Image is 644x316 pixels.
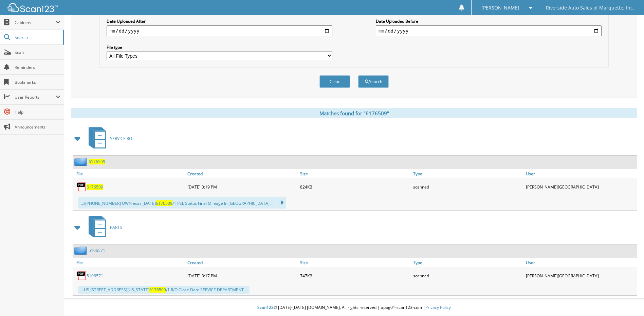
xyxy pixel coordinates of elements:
[64,299,644,316] div: © [DATE]-[DATE] [DOMAIN_NAME]. All rights reserved | appg01-scan123-com |
[411,180,524,194] div: scanned
[15,20,56,25] span: Cabinets
[524,258,637,267] a: User
[78,286,250,294] div: ...US [STREET_ADDRESS][US_STATE] /1 R/O Close Date SERVICE DEPARTMENT...
[78,197,286,209] div: .../[PHONE_NUMBER] OWN esas [DATE] /1 PEL Status Final Mileage In [GEOGRAPHIC_DATA]...
[149,287,166,293] span: 6176509
[524,169,637,178] a: User
[524,180,637,194] div: [PERSON_NAME][GEOGRAPHIC_DATA]
[610,283,644,316] iframe: Chat Widget
[85,125,132,152] a: SERVICE RO
[186,258,298,267] a: Created
[73,169,186,178] a: File
[358,75,389,88] button: Search
[186,180,298,194] div: [DATE] 3:19 PM
[89,248,105,253] a: 5106571
[319,75,350,88] button: Clear
[425,304,451,310] a: Privacy Policy
[411,169,524,178] a: Type
[110,136,132,141] span: SERVICE RO
[298,269,411,282] div: 747KB
[186,269,298,282] div: [DATE] 3:17 PM
[298,169,411,178] a: Size
[15,94,56,100] span: User Reports
[411,258,524,267] a: Type
[89,159,105,164] a: 6176509
[76,271,87,281] img: PDF.png
[15,124,60,130] span: Announcements
[107,44,332,50] label: File type
[107,25,332,36] input: start
[156,200,172,206] span: 6176509
[74,246,89,255] img: folder2.png
[411,269,524,282] div: scanned
[376,25,602,36] input: end
[298,258,411,267] a: Size
[15,79,60,85] span: Bookmarks
[107,18,332,24] label: Date Uploaded After
[110,224,122,230] span: PARTS
[376,18,602,24] label: Date Uploaded Before
[546,6,634,10] span: Riverside Auto Sales of Marquette, Inc.
[524,269,637,282] div: [PERSON_NAME][GEOGRAPHIC_DATA]
[15,50,60,55] span: Scan
[85,214,122,241] a: PARTS
[481,6,519,10] span: [PERSON_NAME]
[76,182,87,192] img: PDF.png
[87,273,103,279] a: 5106571
[15,64,60,70] span: Reminders
[15,109,60,115] span: Help
[74,157,89,166] img: folder2.png
[257,304,274,310] span: Scan123
[298,180,411,194] div: 824KB
[73,258,186,267] a: File
[71,108,637,118] div: Matches found for "6176509"
[87,184,103,190] a: 6176509
[186,169,298,178] a: Created
[15,35,59,40] span: Search
[7,3,58,12] img: scan123-logo-white.svg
